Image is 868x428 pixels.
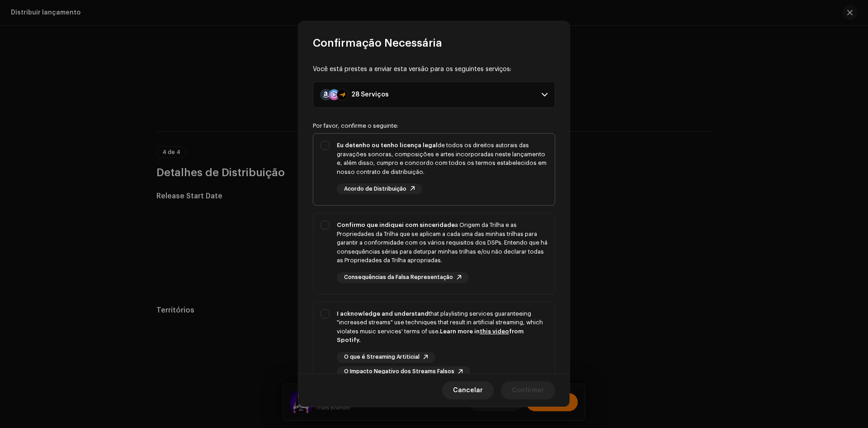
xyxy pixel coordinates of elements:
[337,222,455,228] strong: Confirmo que indiquei com sinceridade
[442,381,494,399] button: Cancelar
[313,65,555,74] div: Você está prestes a enviar esta versão para os seguintes serviços:
[351,91,389,98] div: 28 Serviços
[337,141,547,176] div: de todos os direitos autorais das gravações sonoras, composições e artes incorporadas neste lança...
[337,221,547,265] div: a Origem da Trilha e as Propriedades da Trilha que se aplicam a cada uma das minhas trilhas para ...
[344,274,453,280] span: Consequências da Falsa Representação
[344,369,454,375] span: O Impacto Negativo dos Streams Falsos
[313,133,555,206] p-togglebutton: Eu detenho ou tenho licença legalde todos os direitos autorais das gravações sonoras, composições...
[512,381,544,399] span: Confirmar
[313,213,555,294] p-togglebutton: Confirmo que indiquei com sinceridadea Origem da Trilha e as Propriedades da Trilha que se aplica...
[313,36,442,50] span: Confirmação Necessária
[313,302,555,389] p-togglebutton: I acknowledge and understandthat playlisting services guaranteeing "increased streams" use techni...
[344,354,420,360] span: O que é Streaming Artiticial
[501,381,555,399] button: Confirmar
[313,122,555,130] div: Por favor, confirme o seguinte:
[453,381,483,399] span: Cancelar
[337,311,429,317] strong: I acknowledge and understand
[337,309,547,345] div: that playlisting services guaranteeing "increased streams" use techniques that result in artifici...
[480,328,509,334] a: this video
[313,82,555,108] p-accordion-header: 28 Serviços
[337,142,438,148] strong: Eu detenho ou tenho licença legal
[344,186,406,192] span: Acordo de Distribuição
